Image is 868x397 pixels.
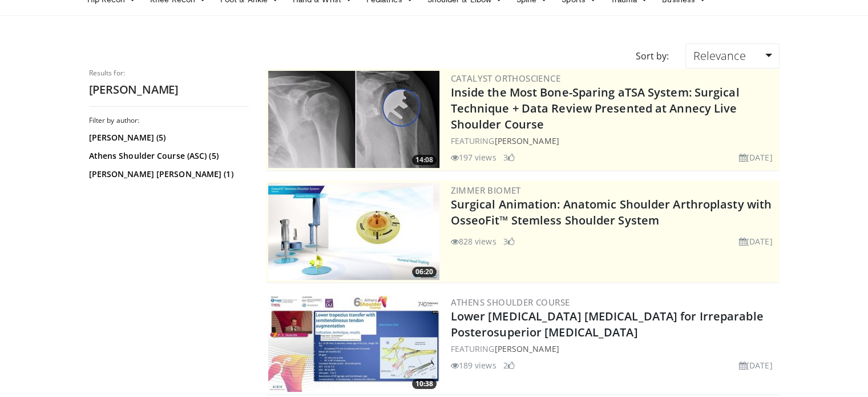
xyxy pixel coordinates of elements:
a: Lower [MEDICAL_DATA] [MEDICAL_DATA] for Irreparable Posterosuperior [MEDICAL_DATA] [451,308,764,340]
li: 2 [503,359,515,371]
a: Catalyst OrthoScience [451,73,560,84]
li: [DATE] [739,151,773,163]
a: 10:38 [268,295,439,392]
img: 84e7f812-2061-4fff-86f6-cdff29f66ef4.300x170_q85_crop-smart_upscale.jpg [268,183,439,280]
span: 14:08 [412,155,437,165]
a: Athens Shoulder Course (ASC) (5) [89,150,246,162]
li: 189 views [451,359,496,371]
li: 828 views [451,235,496,247]
img: 93caa097-597b-40e0-a885-d33db5739797.300x170_q85_crop-smart_upscale.jpg [268,295,439,392]
img: 9f15458b-d013-4cfd-976d-a83a3859932f.300x170_q85_crop-smart_upscale.jpg [268,71,439,168]
a: Athens Shoulder Course [451,296,570,308]
a: Surgical Animation: Anatomic Shoulder Arthroplasty with OsseoFit™ Stemless Shoulder System [451,197,772,228]
span: 10:38 [412,379,437,389]
a: 06:20 [268,183,439,280]
a: [PERSON_NAME] [494,135,559,146]
a: [PERSON_NAME] [494,343,559,354]
li: 197 views [451,151,496,163]
li: 3 [503,235,515,247]
span: 06:20 [412,267,437,277]
li: [DATE] [739,359,773,371]
li: 3 [503,151,515,163]
p: Results for: [89,69,249,78]
a: Zimmer Biomet [451,185,521,196]
div: FEATURING [451,135,777,147]
h2: [PERSON_NAME] [89,82,249,97]
a: Relevance [685,43,779,69]
li: [DATE] [739,235,773,247]
span: Relevance [693,48,745,63]
a: 14:08 [268,71,439,168]
h3: Filter by author: [89,116,249,125]
a: Inside the Most Bone-Sparing aTSA System: Surgical Technique + Data Review Presented at Annecy Li... [451,85,740,132]
div: FEATURING [451,343,777,355]
a: [PERSON_NAME] [PERSON_NAME] (1) [89,169,246,180]
div: Sort by: [627,43,677,69]
a: [PERSON_NAME] (5) [89,132,246,143]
